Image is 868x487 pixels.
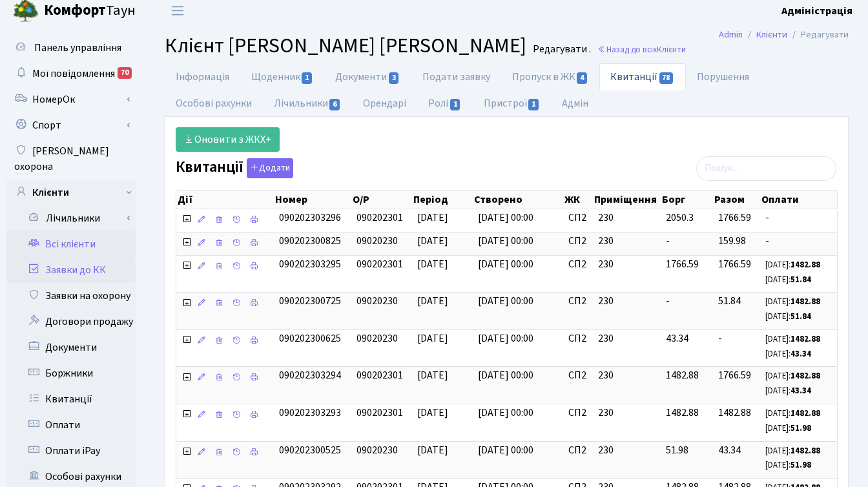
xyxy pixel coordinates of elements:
small: [DATE]: [765,259,820,271]
span: [DATE] [417,257,448,271]
span: 51.98 [666,443,688,457]
th: О/Р [351,191,412,209]
span: СП2 [568,443,588,458]
b: 1482.88 [790,408,820,419]
span: 1766.59 [718,257,751,271]
input: Пошук... [696,156,836,181]
th: Разом [713,191,760,209]
th: Період [412,191,473,209]
span: СП2 [568,331,588,346]
span: [DATE] [417,294,448,308]
span: [DATE] 00:00 [478,368,533,382]
span: 159.98 [718,234,746,248]
span: [DATE] [417,368,448,382]
span: Панель управління [34,41,121,55]
span: СП2 [568,294,588,309]
span: [DATE] 00:00 [478,331,533,346]
span: - [718,331,722,346]
small: [DATE]: [765,274,811,285]
span: 230 [598,406,656,420]
small: [DATE]: [765,348,811,360]
span: - [666,234,670,248]
a: Орендарі [352,90,417,117]
b: 51.98 [790,459,811,471]
span: 090202301 [356,368,403,382]
span: СП2 [568,257,588,272]
a: НомерОк [6,87,136,112]
span: [DATE] [417,331,448,346]
a: Спорт [6,112,136,138]
a: Заявки на охорону [6,283,136,309]
a: Ролі [417,90,472,117]
span: Клієнт [PERSON_NAME] [PERSON_NAME] [165,31,526,61]
span: [DATE] [417,406,448,420]
span: [DATE] [417,443,448,457]
span: 1 [302,72,312,84]
a: Пристрої [473,90,551,117]
a: Заявки до КК [6,257,136,283]
span: 230 [598,443,656,458]
th: Номер [274,191,351,209]
a: Панель управління [6,35,136,61]
span: 090202300525 [279,443,341,457]
span: 09020230 [356,294,398,308]
b: 1482.88 [790,445,820,457]
span: 09020230 [356,234,398,248]
span: 2050.3 [666,211,694,225]
span: 78 [659,72,674,84]
th: ЖК [563,191,594,209]
a: Клієнти [6,180,136,205]
span: [DATE] 00:00 [478,406,533,420]
a: Адмін [551,90,599,117]
span: - [666,294,670,308]
a: Адміністрація [781,3,852,19]
a: [PERSON_NAME] охорона [6,138,136,180]
a: Оплати [6,412,136,438]
span: 230 [598,257,656,272]
a: Оновити з ЖКХ+ [176,127,280,152]
span: 090202303293 [279,406,341,420]
span: 090202300825 [279,234,341,248]
a: Лічильники [15,205,136,231]
span: 090202300725 [279,294,341,308]
a: Назад до всіхКлієнти [597,43,686,56]
a: Інформація [165,63,240,90]
b: 1482.88 [790,333,820,345]
span: 090202303294 [279,368,341,382]
th: Приміщення [593,191,661,209]
b: Адміністрація [781,4,852,18]
span: 230 [598,368,656,383]
b: 1482.88 [790,370,820,382]
a: Боржники [6,360,136,386]
span: 43.34 [666,331,688,346]
span: [DATE] 00:00 [478,294,533,308]
b: 51.84 [790,311,811,322]
small: Редагувати . [530,43,591,56]
a: Документи [6,335,136,360]
span: СП2 [568,211,588,225]
small: [DATE]: [765,385,811,397]
span: 6 [329,99,340,110]
b: 1482.88 [790,296,820,307]
span: 090202303295 [279,257,341,271]
a: Додати [243,156,293,178]
li: Редагувати [787,28,849,42]
span: СП2 [568,234,588,249]
b: 1482.88 [790,259,820,271]
small: [DATE]: [765,296,820,307]
span: 090202301 [356,406,403,420]
a: Документи [324,63,411,90]
a: Всі клієнти [6,231,136,257]
a: Admin [719,28,743,41]
span: СП2 [568,368,588,383]
span: 1766.59 [718,368,751,382]
b: 43.34 [790,348,811,360]
span: - [765,234,832,249]
span: 230 [598,331,656,346]
span: 090202301 [356,257,403,271]
a: Мої повідомлення70 [6,61,136,87]
small: [DATE]: [765,408,820,419]
a: Квитанції [599,63,685,90]
span: 09020230 [356,443,398,457]
span: [DATE] 00:00 [478,234,533,248]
